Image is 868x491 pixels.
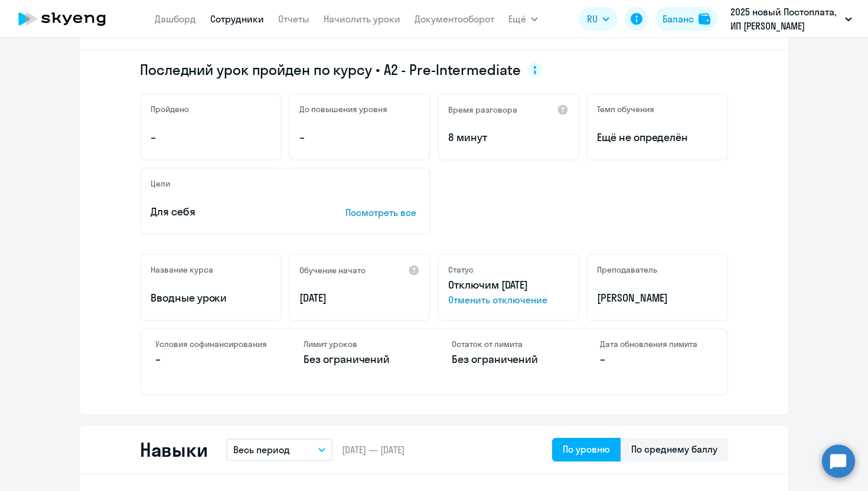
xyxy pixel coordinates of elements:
p: [DATE] [299,290,420,306]
a: Документооборот [415,13,494,25]
div: Баланс [663,12,694,26]
p: – [600,352,713,367]
a: Отчеты [278,13,309,25]
button: RU [579,7,618,31]
h5: Преподаватель [597,264,657,275]
span: [DATE] — [DATE] [342,443,404,456]
span: Ещё не определён [597,130,717,145]
h4: Лимит уроков [304,339,416,349]
p: – [151,130,271,145]
a: Сотрудники [210,13,264,25]
h5: Темп обучения [597,104,654,114]
p: – [299,130,420,145]
p: [PERSON_NAME] [597,290,717,306]
p: Без ограничений [452,352,564,367]
div: По среднему баллу [631,442,717,456]
p: 8 минут [448,130,569,145]
p: Вводные уроки [151,290,271,306]
button: Ещё [508,7,538,31]
span: Ещё [508,12,526,26]
span: Последний урок пройден по курсу • A2 - Pre-Intermediate [140,60,521,79]
h5: Время разговора [448,104,517,115]
p: Весь период [233,443,290,457]
div: По уровню [563,442,610,456]
span: RU [587,12,598,26]
h5: Обучение начато [299,265,366,276]
p: Посмотреть все [345,205,420,220]
h5: Название курса [151,264,213,275]
h5: Пройдено [151,104,189,114]
p: Без ограничений [304,352,416,367]
button: Весь период [226,438,332,461]
a: Начислить уроки [324,13,400,25]
p: 2025 новый Постоплата, ИП [PERSON_NAME] [730,5,840,33]
p: – [155,352,268,367]
h4: Дата обновления лимита [600,339,713,349]
button: Балансbalance [655,7,717,31]
h4: Остаток от лимита [452,339,564,349]
h4: Условия софинансирования [155,339,268,349]
button: 2025 новый Постоплата, ИП [PERSON_NAME] [725,5,858,33]
img: balance [699,13,710,25]
a: Дашборд [155,13,196,25]
h5: Статус [448,264,474,275]
span: Отменить отключение [448,293,569,307]
p: Для себя [151,204,309,220]
span: Отключим [DATE] [448,278,528,292]
h5: До повышения уровня [299,104,387,114]
h5: Цели [151,178,170,189]
h2: Навыки [140,438,207,461]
